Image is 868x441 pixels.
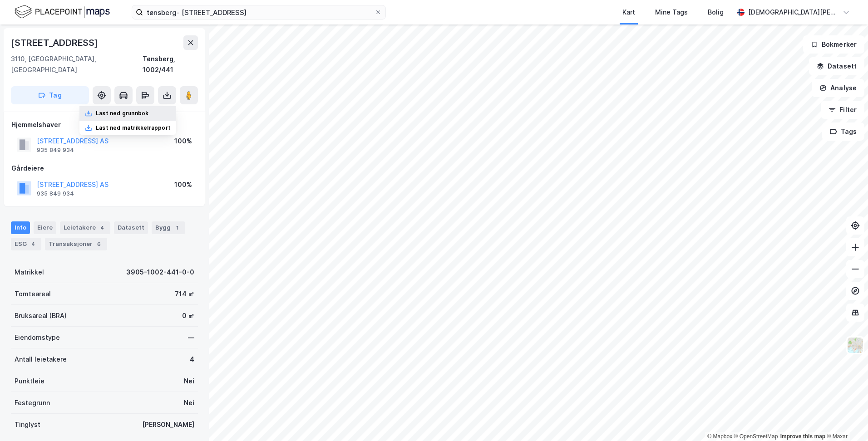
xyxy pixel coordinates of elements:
div: Festegrunn [15,397,50,408]
button: Analyse [812,79,864,97]
div: 4 [98,223,107,232]
div: ESG [11,238,41,250]
div: [PERSON_NAME] [142,419,194,430]
div: Datasett [114,221,148,234]
div: [STREET_ADDRESS] [11,35,100,50]
div: Mine Tags [655,7,688,18]
div: Nei [184,397,194,408]
div: 4 [29,240,38,249]
button: Tag [11,86,89,104]
div: Tinglyst [15,419,40,430]
div: Eiere [34,221,56,234]
div: Tomteareal [15,289,51,299]
div: 4 [190,354,194,365]
a: OpenStreetMap [734,433,778,440]
iframe: Chat Widget [823,397,868,441]
div: 6 [94,240,104,249]
div: Matrikkel [15,267,44,278]
div: Eiendomstype [15,332,60,343]
div: Punktleie [15,376,44,387]
div: [DEMOGRAPHIC_DATA][PERSON_NAME] [748,7,839,18]
a: Improve this map [780,433,825,440]
div: Transaksjoner [45,238,107,250]
a: Mapbox [707,433,732,440]
div: 935 849 934 [37,147,74,154]
div: Tønsberg, 1002/441 [143,54,198,75]
input: Søk på adresse, matrikkel, gårdeiere, leietakere eller personer [143,5,375,19]
div: Info [11,221,30,234]
div: Bolig [708,7,724,18]
div: 3110, [GEOGRAPHIC_DATA], [GEOGRAPHIC_DATA] [11,54,143,75]
div: 3905-1002-441-0-0 [126,267,194,278]
div: Kart [622,7,635,18]
div: 0 ㎡ [182,310,194,321]
div: Last ned grunnbok [96,110,148,117]
div: 100% [174,136,192,147]
button: Bokmerker [803,35,864,54]
button: Tags [822,122,864,141]
div: 714 ㎡ [175,289,194,299]
div: Nei [184,376,194,387]
div: Kontrollprogram for chat [823,397,868,441]
div: Bruksareal (BRA) [15,310,67,321]
div: 935 849 934 [37,190,74,197]
img: Z [847,337,864,354]
div: Last ned matrikkelrapport [96,124,171,132]
div: 100% [174,179,192,190]
div: — [188,332,194,343]
div: Gårdeiere [11,163,197,174]
button: Filter [821,101,864,119]
div: 1 [173,223,182,232]
div: Leietakere [60,221,110,234]
div: Hjemmelshaver [11,119,197,130]
div: Antall leietakere [15,354,67,365]
button: Datasett [809,57,864,75]
div: Bygg [152,221,185,234]
img: logo.f888ab2527a4732fd821a326f86c7f29.svg [15,4,110,20]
